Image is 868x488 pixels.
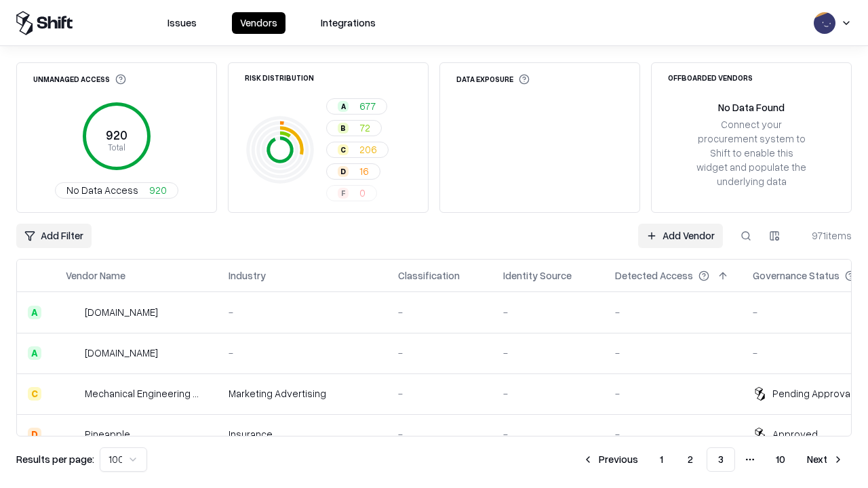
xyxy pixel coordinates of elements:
img: Mechanical Engineering World [66,387,79,401]
button: Previous [574,447,646,472]
div: Classification [398,268,460,283]
button: B72 [326,120,382,136]
div: Offboarded Vendors [668,74,753,81]
div: Unmanaged Access [33,74,126,85]
img: madisonlogic.com [66,346,79,360]
span: 677 [359,99,376,113]
nav: pagination [574,447,852,472]
button: Integrations [313,12,384,34]
div: - [503,427,593,441]
p: Results per page: [16,452,94,466]
div: Governance Status [753,268,840,283]
span: 920 [149,183,167,197]
div: Connect your procurement system to Shift to enable this widget and populate the underlying data [695,117,808,189]
div: Pending Approval [772,386,852,401]
div: D [338,166,349,177]
div: - [503,386,593,401]
div: - [615,305,731,319]
a: Add Vendor [638,224,723,248]
div: Approved [772,427,818,441]
button: Next [799,447,852,472]
div: Data Exposure [456,74,530,85]
div: - [229,305,376,319]
div: [DOMAIN_NAME] [85,346,158,360]
div: - [503,346,593,360]
button: Issues [159,12,205,34]
button: Add Filter [16,224,92,248]
div: A [338,101,349,112]
button: Vendors [232,12,285,34]
div: No Data Found [718,100,785,115]
div: Marketing Advertising [229,386,376,401]
div: - [615,346,731,360]
button: 3 [707,447,735,472]
span: 206 [359,142,377,157]
span: No Data Access [66,183,138,197]
div: 971 items [797,228,852,243]
div: Vendor Name [66,268,125,283]
div: Insurance [229,427,376,441]
div: - [398,305,481,319]
div: C [28,387,41,401]
button: D16 [326,163,380,180]
div: B [338,123,349,134]
tspan: Total [108,142,125,152]
tspan: 920 [106,127,127,142]
div: - [615,427,731,441]
div: A [28,346,41,360]
div: C [338,144,349,155]
img: automat-it.com [66,306,79,319]
div: Industry [229,268,266,283]
img: Pineapple [66,428,79,441]
span: 72 [359,121,370,135]
div: Pineapple [85,427,130,441]
span: 16 [359,164,369,178]
button: A677 [326,98,387,115]
button: C206 [326,142,389,158]
div: Mechanical Engineering World [85,386,207,401]
button: No Data Access920 [55,182,178,199]
div: - [398,386,481,401]
button: 2 [677,447,704,472]
div: A [28,306,41,319]
div: - [503,305,593,319]
div: - [615,386,731,401]
div: - [229,346,376,360]
div: Detected Access [615,268,693,283]
div: Risk Distribution [245,74,314,81]
div: Identity Source [503,268,572,283]
div: - [398,346,481,360]
button: 10 [765,447,796,472]
div: D [28,428,41,441]
div: [DOMAIN_NAME] [85,305,158,319]
button: 1 [649,447,674,472]
div: - [398,427,481,441]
